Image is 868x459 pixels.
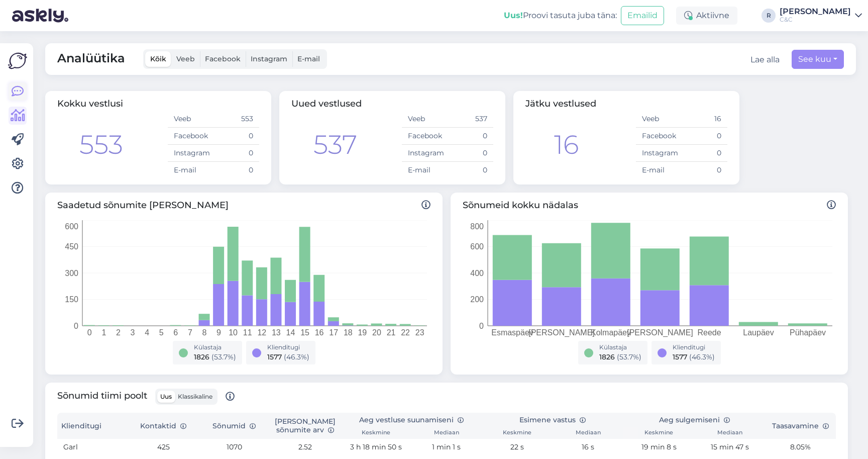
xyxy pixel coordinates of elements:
tspan: 0 [87,328,92,337]
td: 0 [448,162,493,179]
a: [PERSON_NAME]C&C [780,8,862,24]
b: Uus! [504,11,523,20]
td: 0 [682,145,727,162]
span: 1577 [267,352,282,361]
tspan: 21 [387,328,396,337]
td: Veeb [168,111,213,128]
th: Keskmine [482,427,553,439]
span: Kokku vestlusi [57,98,123,109]
tspan: 800 [470,222,484,231]
span: Kõik [150,54,166,63]
tspan: 300 [65,269,78,278]
div: Aktiivne [676,7,737,25]
tspan: 18 [344,328,353,337]
tspan: 200 [470,295,484,304]
td: 537 [448,111,493,128]
span: Veeb [176,54,195,63]
tspan: 20 [372,328,381,337]
th: Keskmine [623,427,694,439]
td: Instagram [636,145,682,162]
tspan: Reede [697,328,721,337]
th: Aeg sulgemiseni [623,413,765,427]
tspan: 12 [257,328,266,337]
tspan: 14 [286,328,295,337]
td: 3 h 18 min 50 s [341,439,411,455]
span: ( 53.7 %) [211,352,236,361]
tspan: 1 [101,328,106,337]
th: Esimene vastus [482,413,623,427]
tspan: 400 [470,269,484,278]
td: 0 [213,145,259,162]
div: Klienditugi [673,343,715,352]
tspan: 10 [229,328,238,337]
th: [PERSON_NAME] sõnumite arv [270,413,341,439]
div: 553 [79,125,123,164]
td: E-mail [168,162,213,179]
th: Mediaan [411,427,482,439]
div: Klienditugi [267,343,309,352]
tspan: Laupäev [743,328,774,337]
div: Külastaja [599,343,641,352]
td: 0 [213,162,259,179]
div: 537 [313,125,357,164]
span: ( 46.3 %) [284,352,309,361]
th: Klienditugi [57,413,128,439]
tspan: Pühapäev [790,328,826,337]
th: Taasavamine [765,413,836,439]
button: Emailid [621,6,664,25]
tspan: 0 [74,322,78,330]
td: 16 s [553,439,623,455]
th: Keskmine [341,427,411,439]
td: Facebook [402,128,448,145]
div: 16 [554,125,579,164]
tspan: 0 [479,322,484,330]
span: Uus [160,393,172,400]
span: 1826 [194,352,209,361]
tspan: 15 [300,328,309,337]
td: Facebook [636,128,682,145]
span: Saadetud sõnumite [PERSON_NAME] [57,199,430,212]
td: 1 min 1 s [411,439,482,455]
img: Askly Logo [8,51,27,70]
tspan: [PERSON_NAME] [528,328,595,337]
tspan: 6 [173,328,178,337]
tspan: 16 [315,328,324,337]
div: Külastaja [194,343,236,352]
td: 22 s [482,439,553,455]
div: Proovi tasuta juba täna: [504,10,617,22]
button: See kuu [792,50,844,69]
span: ( 53.7 %) [617,352,641,361]
span: Facebook [205,54,241,63]
tspan: 3 [131,328,135,337]
tspan: 9 [216,328,221,337]
tspan: 450 [65,242,78,251]
th: Sõnumid [199,413,270,439]
th: Mediaan [694,427,765,439]
td: 0 [448,128,493,145]
span: Klassikaline [178,393,212,400]
span: ( 46.3 %) [689,352,715,361]
td: Veeb [402,111,448,128]
tspan: Esmaspäev [491,328,533,337]
td: 19 min 8 s [623,439,694,455]
td: 8.05% [765,439,836,455]
div: R [762,9,776,23]
td: 0 [448,145,493,162]
span: Analüütika [57,49,125,69]
th: Aeg vestluse suunamiseni [341,413,482,427]
tspan: 150 [65,295,78,304]
tspan: 7 [188,328,192,337]
tspan: 22 [401,328,410,337]
div: Lae alla [750,54,780,66]
span: Instagram [251,54,287,63]
td: Instagram [168,145,213,162]
span: Uued vestlused [291,98,362,109]
tspan: 17 [329,328,338,337]
span: Sõnumid tiimi poolt [57,389,235,405]
td: 425 [128,439,199,455]
td: Veeb [636,111,682,128]
span: Jätku vestlused [525,98,596,109]
tspan: 11 [243,328,252,337]
td: Instagram [402,145,448,162]
span: E-mail [297,54,320,63]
